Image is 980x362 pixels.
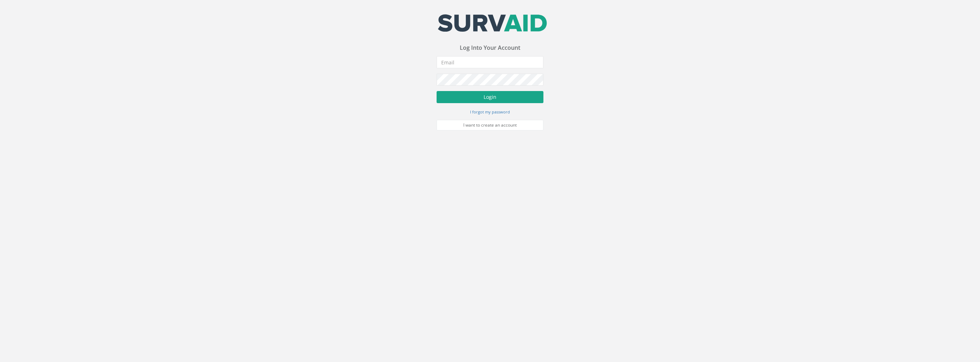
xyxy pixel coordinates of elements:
input: Email [437,56,543,68]
h3: Log Into Your Account [437,45,543,51]
small: I forgot my password [470,109,510,115]
button: Login [437,91,543,103]
a: I forgot my password [470,108,510,115]
a: I want to create an account [437,120,543,131]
